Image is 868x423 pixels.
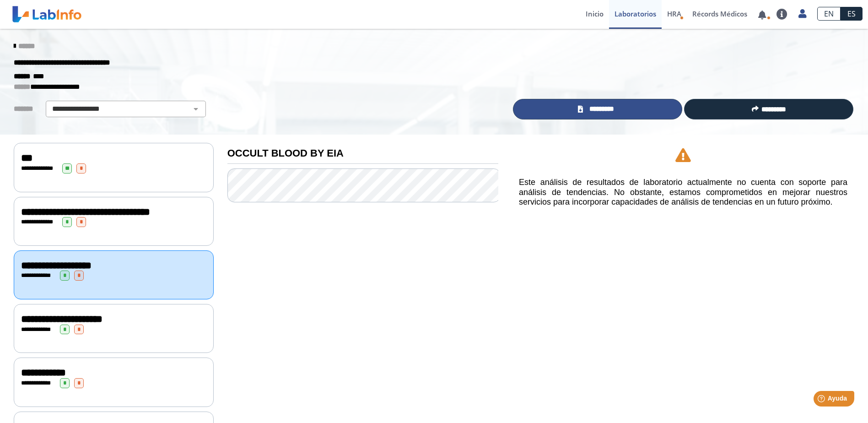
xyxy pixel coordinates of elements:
[519,178,847,207] h5: Este análisis de resultados de laboratorio actualmente no cuenta con soporte para análisis de ten...
[667,9,681,18] span: HRA
[227,147,344,159] b: OCCULT BLOOD BY EIA
[787,387,858,413] iframe: Help widget launcher
[841,7,863,21] a: ES
[817,7,841,21] a: EN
